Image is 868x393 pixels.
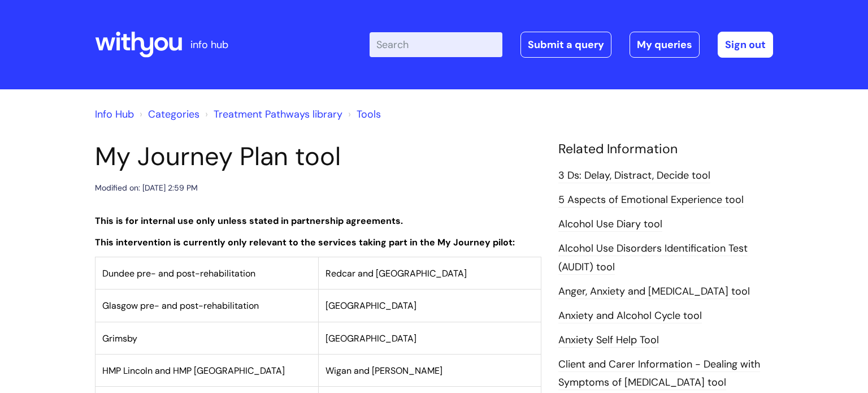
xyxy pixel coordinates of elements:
span: Wigan and [PERSON_NAME] [325,365,442,377]
strong: This is for internal use only unless stated in partnership agreements. [95,215,403,227]
h1: My Journey Plan tool [95,141,541,172]
span: Glasgow pre- and post-rehabilitation [102,300,259,312]
a: Info Hub [95,107,134,121]
div: | - [370,32,773,58]
a: Categories [148,107,199,121]
a: Client and Carer Information - Dealing with Symptoms of [MEDICAL_DATA] tool [558,357,760,390]
a: Sign out [718,32,773,58]
a: My queries [630,32,700,58]
span: [GEOGRAPHIC_DATA] [325,332,416,344]
span: HMP Lincoln and HMP [GEOGRAPHIC_DATA] [102,365,285,377]
a: Tools [357,107,381,121]
a: Treatment Pathways library [214,107,342,121]
a: Anxiety Self Help Tool [558,333,659,348]
a: 5 Aspects of Emotional Experience tool [558,193,744,208]
h4: Related Information [558,141,773,157]
div: Modified on: [DATE] 2:59 PM [95,181,198,195]
li: Solution home [137,105,199,123]
li: Treatment Pathways library [202,105,342,123]
a: Alcohol Use Disorders Identification Test (AUDIT) tool [558,241,748,274]
span: Grimsby [102,332,137,344]
a: Anger, Anxiety and [MEDICAL_DATA] tool [558,284,750,299]
p: info hub [190,36,228,54]
a: Anxiety and Alcohol Cycle tool [558,309,702,323]
li: Tools [345,105,381,123]
span: [GEOGRAPHIC_DATA] [325,300,416,312]
span: Redcar and [GEOGRAPHIC_DATA] [325,267,467,279]
a: Alcohol Use Diary tool [558,217,662,232]
strong: This intervention is currently only relevant to the services taking part in the My Journey pilot: [95,236,515,248]
span: Dundee pre- and post-rehabilitation [102,267,255,279]
a: 3 Ds: Delay, Distract, Decide tool [558,169,710,183]
input: Search [370,32,502,57]
a: Submit a query [520,32,611,58]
